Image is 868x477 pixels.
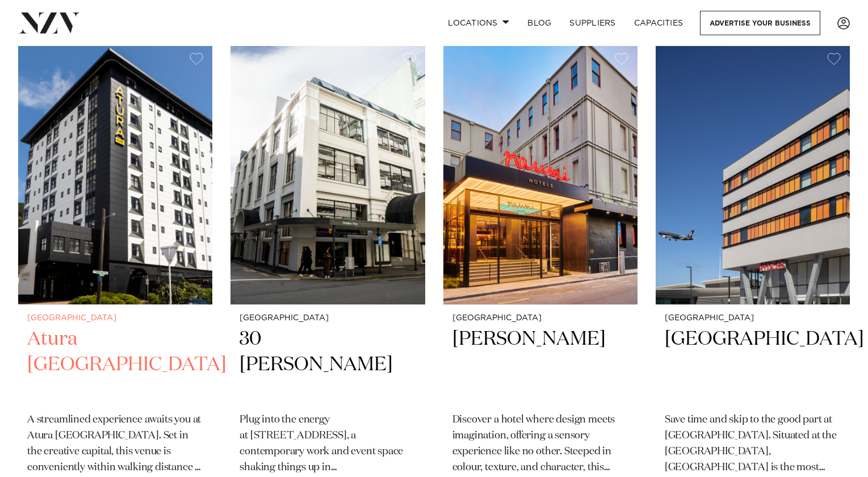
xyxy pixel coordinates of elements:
h2: [PERSON_NAME] [452,327,628,403]
p: Discover a hotel where design meets imagination, offering a sensory experience like no other. Ste... [452,412,628,476]
small: [GEOGRAPHIC_DATA] [27,314,203,323]
p: Plug into the energy at [STREET_ADDRESS], a contemporary work and event space shaking things up i... [240,412,416,476]
p: Save time and skip to the good part at [GEOGRAPHIC_DATA]. Situated at the [GEOGRAPHIC_DATA], [GEO... [665,412,841,476]
small: [GEOGRAPHIC_DATA] [452,314,628,323]
a: SUPPLIERS [560,11,624,35]
a: BLOG [518,11,560,35]
a: Capacities [625,11,693,35]
img: nzv-logo.png [18,12,80,33]
h2: 30 [PERSON_NAME] [240,327,416,403]
small: [GEOGRAPHIC_DATA] [665,314,841,323]
h2: Atura [GEOGRAPHIC_DATA] [27,327,203,403]
small: [GEOGRAPHIC_DATA] [240,314,416,323]
p: A streamlined experience awaits you at Atura [GEOGRAPHIC_DATA]. Set in the creative capital, this... [27,412,203,476]
a: Advertise your business [700,11,820,35]
a: Locations [439,11,518,35]
h2: [GEOGRAPHIC_DATA] [665,327,841,403]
